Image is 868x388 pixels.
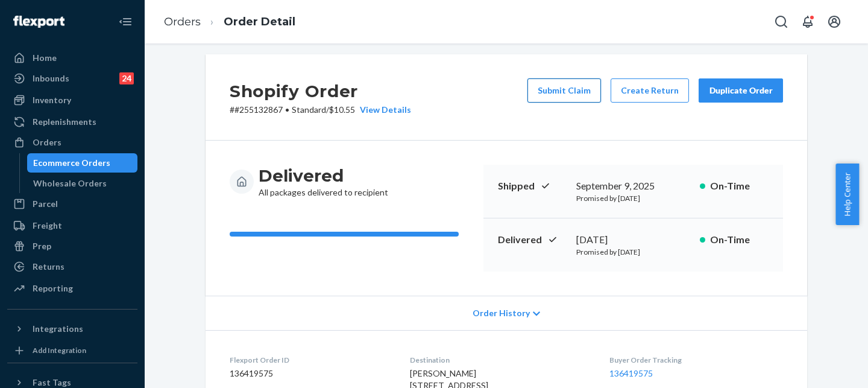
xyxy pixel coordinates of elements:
[709,84,773,97] div: Duplicate Order
[33,323,83,335] div: Integrations
[164,15,201,28] a: Orders
[119,72,134,84] div: 24
[609,368,653,378] a: 136419575
[473,307,530,319] span: Order History
[285,104,289,115] span: •
[576,179,690,193] div: September 9, 2025
[7,112,137,132] a: Replenishments
[7,91,137,110] a: Inventory
[7,194,137,214] a: Parcel
[710,233,769,247] p: On-Time
[33,116,96,128] div: Replenishments
[230,355,391,365] dt: Flexport Order ID
[33,177,107,189] div: Wholesale Orders
[576,193,690,203] p: Promised by [DATE]
[33,198,58,210] div: Parcel
[13,16,64,28] img: Flexport logo
[7,279,137,298] a: Reporting
[7,69,137,88] a: Inbounds24
[769,10,793,34] button: Open Search Box
[527,78,601,103] button: Submit Claim
[33,157,110,169] div: Ecommerce Orders
[498,233,567,247] p: Delivered
[7,48,137,68] a: Home
[33,94,71,106] div: Inventory
[355,104,411,116] button: View Details
[224,15,295,28] a: Order Detail
[230,78,411,104] h2: Shopify Order
[27,153,138,173] a: Ecommerce Orders
[27,174,138,193] a: Wholesale Orders
[822,10,846,34] button: Open account menu
[710,179,769,193] p: On-Time
[7,343,137,358] a: Add Integration
[7,133,137,152] a: Orders
[33,72,69,84] div: Inbounds
[609,355,783,365] dt: Buyer Order Tracking
[259,165,388,186] h3: Delivered
[154,4,305,40] ol: breadcrumbs
[576,233,690,247] div: [DATE]
[33,136,61,148] div: Orders
[7,319,137,339] button: Integrations
[410,355,590,365] dt: Destination
[498,179,567,193] p: Shipped
[230,367,391,380] dd: 136419575
[576,247,690,257] p: Promised by [DATE]
[7,257,137,276] a: Returns
[230,104,411,116] p: # #255132867 / $10.55
[292,104,326,115] span: Standard
[699,78,783,103] button: Duplicate Order
[835,164,859,225] button: Help Center
[259,165,388,199] div: All packages delivered to recipient
[33,240,51,252] div: Prep
[33,261,64,273] div: Returns
[33,345,86,355] div: Add Integration
[796,10,820,34] button: Open notifications
[33,220,62,232] div: Freight
[113,10,137,34] button: Close Navigation
[611,78,689,103] button: Create Return
[33,282,73,294] div: Reporting
[7,237,137,256] a: Prep
[33,52,57,64] div: Home
[7,216,137,235] a: Freight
